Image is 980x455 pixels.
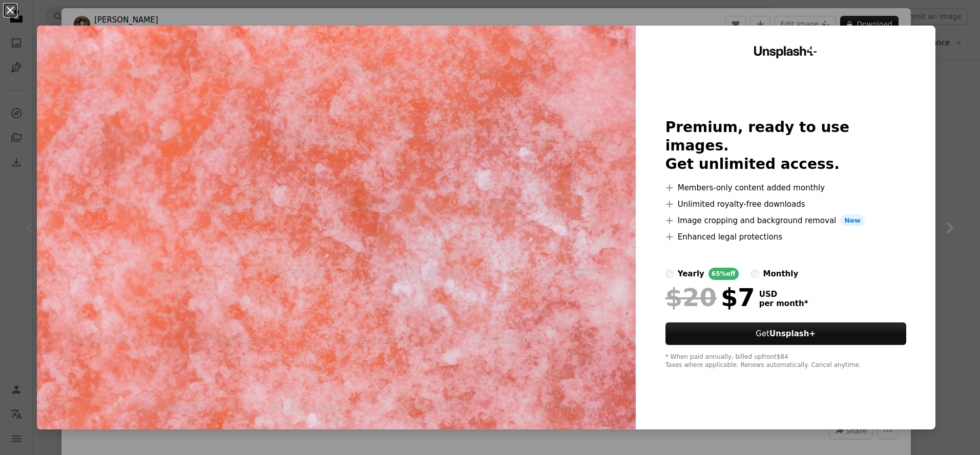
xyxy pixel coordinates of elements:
[665,284,717,311] span: $20
[665,353,906,370] div: * When paid annually, billed upfront $84 Taxes where applicable. Renews automatically. Cancel any...
[665,118,906,174] h2: Premium, ready to use images. Get unlimited access.
[665,214,906,227] li: Image cropping and background removal
[763,268,799,280] div: monthly
[678,268,704,280] div: yearly
[665,198,906,210] li: Unlimited royalty-free downloads
[759,299,808,308] span: per month *
[769,329,816,338] strong: Unsplash+
[665,182,906,194] li: Members-only content added monthly
[665,284,755,311] div: $7
[665,270,674,278] input: yearly65%off
[708,268,739,280] div: 65% off
[840,214,865,227] span: New
[665,231,906,243] li: Enhanced legal protections
[759,290,808,299] span: USD
[751,270,759,278] input: monthly
[665,322,906,345] button: GetUnsplash+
